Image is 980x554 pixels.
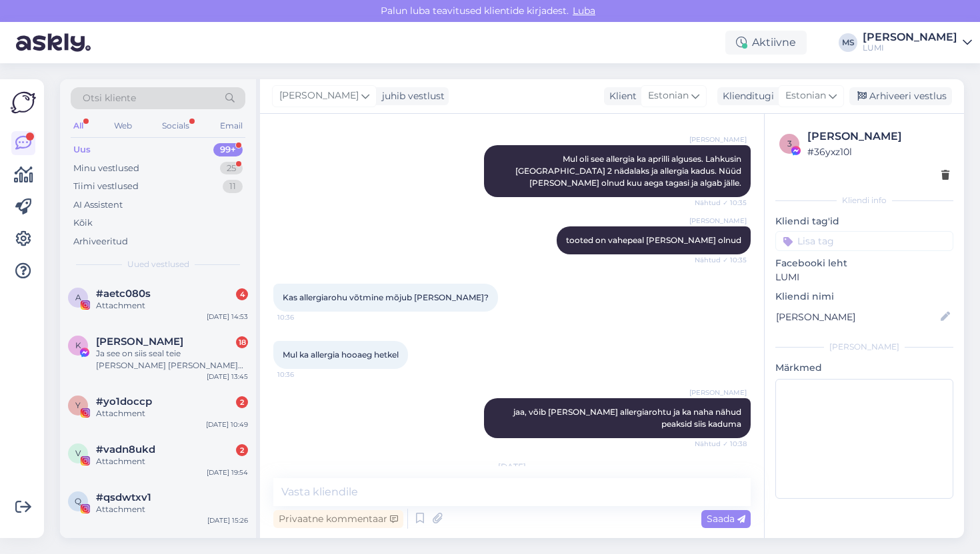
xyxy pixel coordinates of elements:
span: Uued vestlused [127,258,189,270]
div: 2 [236,396,248,408]
div: Attachment [96,503,248,515]
div: Arhiveeritud [73,235,128,248]
div: [DATE] 19:54 [207,467,248,477]
span: Mul ka allergia hooaeg hetkel [283,350,399,360]
span: Nähtud ✓ 10:38 [695,439,747,449]
span: Estonian [785,89,826,103]
span: Estonian [648,89,689,103]
div: MS [839,33,857,52]
div: juhib vestlust [377,89,445,103]
span: #aetc080s [96,288,151,300]
div: Arhiveeri vestlus [849,87,952,105]
input: Lisa nimi [776,310,938,324]
div: LUMI [863,43,957,53]
div: Attachment [96,408,248,419]
p: LUMI [775,270,953,284]
span: y [75,400,81,410]
div: [DATE] [273,461,751,473]
span: Saada [707,513,745,525]
div: [PERSON_NAME] [807,129,949,144]
div: Ja see on siis seal teie [PERSON_NAME] [PERSON_NAME] kohe, eks? [96,348,248,372]
p: Märkmed [775,361,953,375]
span: #qsdwtxv1 [96,491,151,503]
span: Nähtud ✓ 10:35 [695,255,747,265]
div: 11 [223,180,243,193]
span: K [75,340,81,350]
div: # 36yxz10l [807,144,949,159]
div: Tiimi vestlused [73,180,139,193]
div: [PERSON_NAME] [775,341,953,353]
div: 2 [236,444,248,456]
div: 18 [236,336,248,348]
span: Kas allergiarohu võtmine mõjub [PERSON_NAME]? [283,292,489,302]
div: [DATE] 14:53 [207,312,248,322]
div: Privaatne kommentaar [273,510,403,528]
span: #yo1doccp [96,396,152,408]
div: [DATE] 15:26 [207,515,248,525]
p: Facebooki leht [775,256,953,270]
div: Web [111,117,135,135]
div: Klienditugi [717,89,774,103]
p: Kliendi nimi [775,290,953,304]
p: Kliendi tag'id [775,214,953,228]
div: Kõik [73,216,93,230]
div: [DATE] 13:45 [207,372,248,382]
div: 4 [236,288,248,300]
div: Email [217,117,245,135]
div: Minu vestlused [73,162,139,175]
div: 25 [220,162,243,175]
div: Uus [73,143,91,156]
img: Askly Logo [11,90,36,115]
div: Kliendi info [775,194,953,206]
div: Socials [159,117,192,135]
span: Katarina Reimaa [96,336,183,348]
div: Attachment [96,455,248,467]
span: [PERSON_NAME] [689,135,747,144]
span: Otsi kliente [83,91,136,105]
span: jaa, võib [PERSON_NAME] allergiarohtu ja ka naha nähud peaksid siis kaduma [513,407,743,429]
span: Luba [569,5,599,17]
div: All [71,117,86,135]
div: Attachment [96,300,248,312]
span: 10:36 [277,312,327,322]
span: [PERSON_NAME] [689,388,747,398]
span: a [75,292,81,302]
span: tooted on vahepeal [PERSON_NAME] olnud [566,235,741,245]
span: 3 [787,138,792,148]
div: 99+ [213,143,243,156]
span: [PERSON_NAME] [689,216,747,226]
div: [DATE] 10:49 [206,419,248,429]
input: Lisa tag [775,231,953,251]
span: #vadn8ukd [96,443,155,455]
span: q [75,496,81,506]
div: Aktiivne [725,31,807,55]
div: [PERSON_NAME] [863,32,957,43]
span: [PERSON_NAME] [279,89,359,103]
div: AI Assistent [73,198,123,212]
div: Klient [604,89,637,103]
a: [PERSON_NAME]LUMI [863,32,972,53]
span: v [75,448,81,458]
span: Nähtud ✓ 10:35 [695,198,747,208]
span: 10:36 [277,370,327,380]
span: Mul oli see allergia ka aprilli alguses. Lahkusin [GEOGRAPHIC_DATA] 2 nädalaks ja allergia kadus.... [515,154,743,188]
